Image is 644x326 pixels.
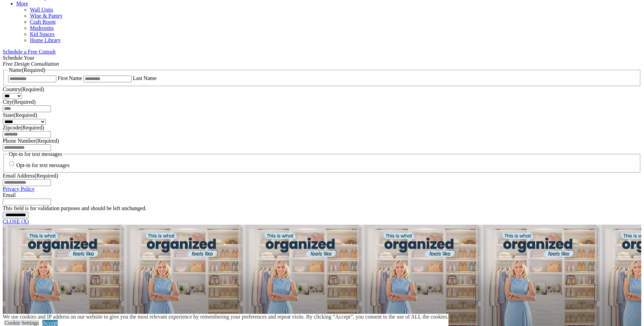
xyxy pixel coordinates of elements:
[3,61,59,67] em: Free Design Consultation
[3,192,16,198] label: Email
[3,314,448,320] div: We use cookies and IP address on our website to give you the most relevant experience by remember...
[133,75,157,81] label: Last Name
[30,31,54,37] a: Kid Spaces
[22,67,45,73] span: (Required)
[3,219,29,224] a: CLOSE (X)
[30,19,56,25] a: Craft Room
[12,99,36,105] span: (Required)
[42,320,58,326] a: Accept
[4,320,39,326] a: Cookie Settings
[35,138,59,144] span: (Required)
[3,112,37,118] label: State
[8,151,63,157] legend: Opt-in for text messages
[16,1,28,6] a: More menu text will display only on big screen
[3,186,35,192] a: Privacy Policy
[35,173,58,179] span: (Required)
[3,138,59,144] label: Phone Number
[30,25,54,31] a: Mudrooms
[30,7,53,13] a: Wall Units
[3,99,36,105] label: City
[30,13,62,19] a: Wine & Pantry
[58,75,82,81] label: First Name
[3,173,58,179] label: Email Address
[3,55,59,67] span: Schedule Your
[8,67,46,73] legend: Name
[3,49,56,55] a: Schedule a Free Consult (opens a dropdown menu)
[14,112,37,118] span: (Required)
[3,125,44,130] label: Zipcode
[3,86,44,92] label: Country
[16,163,70,168] label: Opt-in for text messages
[20,125,44,130] span: (Required)
[30,37,61,43] a: Home Library
[20,86,44,92] span: (Required)
[3,205,641,211] div: This field is for validation purposes and should be left unchanged.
